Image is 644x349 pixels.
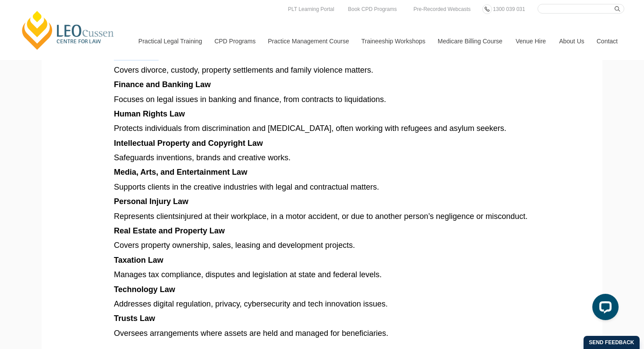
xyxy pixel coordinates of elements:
[431,22,509,60] a: Medicare Billing Course
[491,4,527,14] a: 1300 039 031
[114,241,355,250] span: Covers property ownership, sales, leasing and development projects.
[114,314,155,323] span: Trusts Law
[20,10,117,51] a: [PERSON_NAME] Centre for Law
[114,270,382,279] span: Manages tax compliance, disputes and legislation at state and federal levels.
[355,22,431,60] a: Traineeship Workshops
[114,153,290,162] span: Safeguards inventions, brands and creative works.
[346,4,399,14] a: Book CPD Programs
[179,212,527,221] span: injured at their workplace, in a motor accident, or due to another person’s negligence or miscond...
[114,197,188,206] span: Personal Injury Law
[493,6,525,12] span: 1300 039 031
[114,95,386,104] span: Focuses on legal issues in banking and finance, from contracts to liquidations.
[114,329,388,338] span: Oversees arrangements where assets are held and managed for beneficiaries.
[286,4,336,14] a: PLT Learning Portal
[114,183,379,191] span: Supports clients in the creative industries with legal and contractual matters.
[114,124,506,133] span: Protects individuals from discrimination and [MEDICAL_DATA], often working with refugees and asyl...
[552,22,590,60] a: About Us
[114,226,225,235] span: Real Estate and Property Law
[114,285,175,294] strong: Technology Law
[509,22,552,60] a: Venue Hire
[114,300,388,308] span: Addresses digital regulation, privacy, cybersecurity and tech innovation issues.
[208,22,261,60] a: CPD Programs
[590,22,624,60] a: Contact
[132,22,208,60] a: Practical Legal Training
[262,22,355,60] a: Practice Management Course
[585,290,622,327] iframe: LiveChat chat widget
[114,168,247,176] span: Media, Arts, and Entertainment Law
[114,256,163,264] span: Taxation Law
[114,80,211,89] span: Finance and Banking Law
[114,139,263,148] span: Intellectual Property and Copyright Law
[114,109,185,118] span: Human Rights Law
[411,4,473,14] a: Pre-Recorded Webcasts
[114,212,179,221] span: Represents clients
[114,66,373,74] span: Covers divorce, custody, property settlements and family violence matters.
